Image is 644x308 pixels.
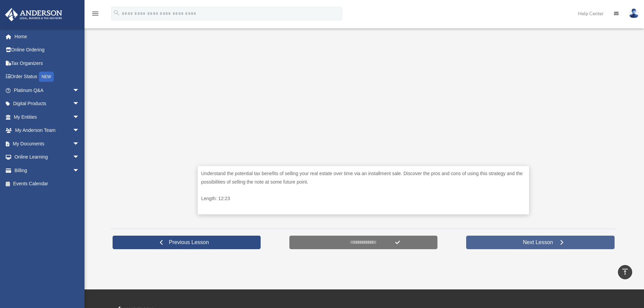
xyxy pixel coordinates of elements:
[113,236,261,249] a: Previous Lesson
[5,137,90,150] a: My Documentsarrow_drop_down
[3,8,64,21] img: Anderson Advisors Platinum Portal
[39,72,54,82] div: NEW
[5,97,90,111] a: Digital Productsarrow_drop_down
[5,70,90,84] a: Order StatusNEW
[5,43,90,57] a: Online Ordering
[618,265,632,279] a: vertical_align_top
[5,56,90,70] a: Tax Organizers
[5,150,90,164] a: Online Learningarrow_drop_down
[113,9,120,17] i: search
[91,9,99,18] i: menu
[5,124,90,137] a: My Anderson Teamarrow_drop_down
[73,84,86,97] span: arrow_drop_down
[5,164,90,177] a: Billingarrow_drop_down
[201,194,526,203] p: Length: 12:23
[5,84,90,97] a: Platinum Q&Aarrow_drop_down
[466,236,615,249] a: Next Lesson
[73,137,86,151] span: arrow_drop_down
[621,268,629,276] i: vertical_align_top
[5,110,90,124] a: My Entitiesarrow_drop_down
[73,110,86,124] span: arrow_drop_down
[73,124,86,138] span: arrow_drop_down
[164,239,214,246] span: Previous Lesson
[91,12,99,18] a: menu
[518,239,558,246] span: Next Lesson
[201,169,526,186] p: Understand the potential tax benefits of selling your real estate over time via an installment sa...
[5,177,90,191] a: Events Calendar
[5,30,90,43] a: Home
[73,150,86,164] span: arrow_drop_down
[629,8,639,18] img: User Pic
[73,164,86,177] span: arrow_drop_down
[73,97,86,111] span: arrow_drop_down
